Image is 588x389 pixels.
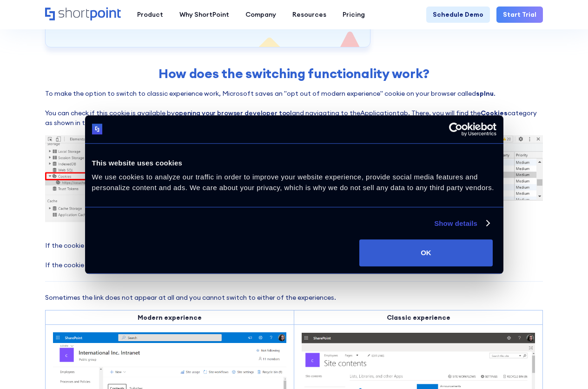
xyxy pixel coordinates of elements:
div: Resources [292,10,326,20]
a: Usercentrics Cookiebot - opens in a new window [415,122,496,136]
a: Pricing [334,7,373,23]
a: Why ShortPoint [171,7,237,23]
h2: How does the switching functionality work? [120,66,469,81]
strong: splnu [476,89,494,98]
p: Sometimes the link does not appear at all and you cannot switch to either of the experiences. [45,293,543,303]
div: This website uses cookies [92,158,496,169]
a: Schedule Demo [426,7,490,23]
p: To make the option to switch to classic experience work, Microsoft saves an "opt out of modern ex... [45,89,543,128]
a: Show details [434,218,489,229]
span: We use cookies to analyze our traffic in order to improve your website experience, provide social... [92,173,494,191]
p: If the cookie does not exist, or its value is , you are in the . If the cookie has a value of you... [45,241,543,270]
a: Home [45,7,121,21]
a: Resources [284,7,334,23]
button: OK [359,239,493,266]
div: Why ShortPoint [179,10,229,20]
div: Product [137,10,163,20]
a: Product [129,7,171,23]
strong: Cookies [481,109,508,117]
div: Pricing [343,10,365,20]
a: opening your browser developer tool [175,109,292,117]
div: Company [245,10,276,20]
strong: Classic experience [387,313,450,322]
a: Company [237,7,284,23]
iframe: Chat Widget [542,344,588,389]
span: Application [360,109,396,117]
a: Start Trial [496,7,543,23]
img: logo [92,124,103,135]
strong: Modern experience [138,313,202,322]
